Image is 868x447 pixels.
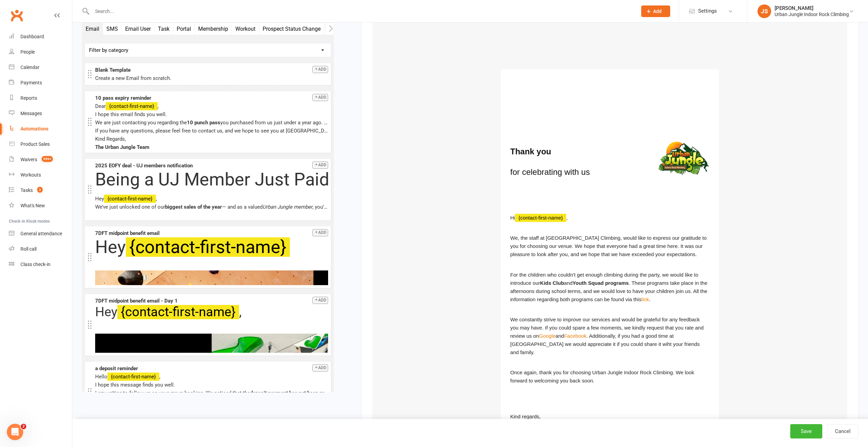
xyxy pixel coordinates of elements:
[775,5,849,11] div: [PERSON_NAME]
[20,246,36,252] div: Roll call
[790,424,822,438] button: Save
[165,204,222,210] span: biggest sales of the year
[20,65,40,70] div: Calendar
[187,120,220,126] b: 10 punch pass
[312,162,328,169] button: Add
[540,280,564,286] strong: Kids Club
[9,167,72,183] a: Workouts
[8,7,25,24] a: Clubworx
[312,297,328,304] button: Add
[775,11,849,17] div: Urban Jungle Indoor Rock Climbing
[653,9,662,14] span: Add
[263,204,312,210] span: Urban Jungle member
[95,297,328,305] div: 7DFT midpoint benefit email - Day 1
[95,364,328,373] div: a deposit reminder
[20,157,37,162] div: Waivers
[95,381,328,389] p: I hope this message finds you well.
[827,424,858,438] button: Cancel
[122,23,155,35] button: Email User
[698,3,717,19] span: Settings
[20,111,42,116] div: Messages
[95,237,328,257] h1: Hey
[9,137,72,152] a: Product Sales
[312,364,328,372] button: Add
[510,234,709,259] p: We, the staff at [GEOGRAPHIC_DATA] Climbing, would like to express our gratitude to you for choos...
[9,121,72,137] a: Automations
[95,203,328,211] p: We’ve just unlocked one of our — and as a valued , you’re getting .
[9,29,72,44] a: Dashboard
[195,23,232,35] button: Membership
[20,203,45,208] div: What's New
[20,49,35,55] div: People
[95,118,328,127] p: We are just contacting you regarding the you purchased from us just under a year ago. We don’t wa...
[7,424,23,440] iframe: Intercom live chat
[20,80,42,85] div: Payments
[573,280,629,286] strong: Youth Squad programs
[20,95,37,101] div: Reports
[37,187,43,193] span: 3
[95,373,328,381] p: Hello ,
[312,66,328,73] button: Add
[95,389,328,397] p: I am writing to follow up on your group booking. We noticed that the by the due date. If you stil...
[95,128,349,134] span: If you have any questions, please feel free to contact us, and we hope to see you at [GEOGRAPHIC_...
[82,23,103,35] button: Email
[158,103,159,109] span: ,
[510,368,709,385] p: Once again, thank you for choosing Urban Jungle Indoor Rock Climbing. We look forward to welcomin...
[312,229,328,236] button: Add
[250,390,339,396] span: deposit payment has not been received
[155,23,173,35] button: Task
[9,90,72,106] a: Reports
[232,23,259,35] button: Workout
[95,162,328,170] div: 2025 EOFY deal - UJ members notification
[173,23,195,35] button: Portal
[95,74,328,82] div: Create a new Email from scratch.
[641,5,670,17] button: Add
[9,75,72,90] a: Payments
[312,94,328,101] button: Add
[95,66,328,74] div: Blank Template
[20,187,33,193] div: Tasks
[20,231,62,236] div: General attendance
[20,34,44,39] div: Dashboard
[95,102,328,110] p: Dear
[658,142,709,176] img: Urban Jungle Logo
[9,257,72,272] a: Class kiosk mode
[324,23,351,35] button: Waivers
[9,183,72,198] a: Tasks 3
[95,111,167,117] span: I hope this email finds you well.
[259,23,324,35] button: Prospect Status Change
[42,156,53,162] span: 999+
[510,167,590,177] span: for celebrating with us
[510,413,709,421] p: Kind regards,
[90,6,632,16] input: Search...
[95,136,126,142] span: Kind Regards,
[9,198,72,213] a: What's New
[95,170,328,189] h1: Being a UJ Member Just Paid Off, again!
[20,126,48,131] div: Automations
[95,144,149,150] b: The Urban Jungle Team
[510,271,709,304] p: For the children who couldn't get enough climbing during the party, we would like to introduce ou...
[20,262,50,267] div: Class check-in
[95,94,328,102] div: 10 pass expiry reminder
[9,226,72,241] a: General attendance kiosk mode
[9,44,72,60] a: People
[9,241,72,257] a: Roll call
[757,4,771,18] div: JS
[21,424,26,429] span: 2
[103,23,122,35] button: SMS
[539,333,555,339] a: Google
[20,141,50,147] div: Product Sales
[9,152,72,167] a: Waivers 999+
[95,195,328,203] p: Hey ,
[95,229,328,237] div: 7DFT midpoint benefit email
[564,333,587,339] a: Facebook
[510,136,632,177] h1: Thank you
[641,296,649,302] a: link
[9,60,72,75] a: Calendar
[510,316,709,357] p: We constantly strive to improve our services and would be grateful for any feedback you may have....
[510,214,709,222] p: Hi ,
[9,106,72,121] a: Messages
[20,172,41,178] div: Workouts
